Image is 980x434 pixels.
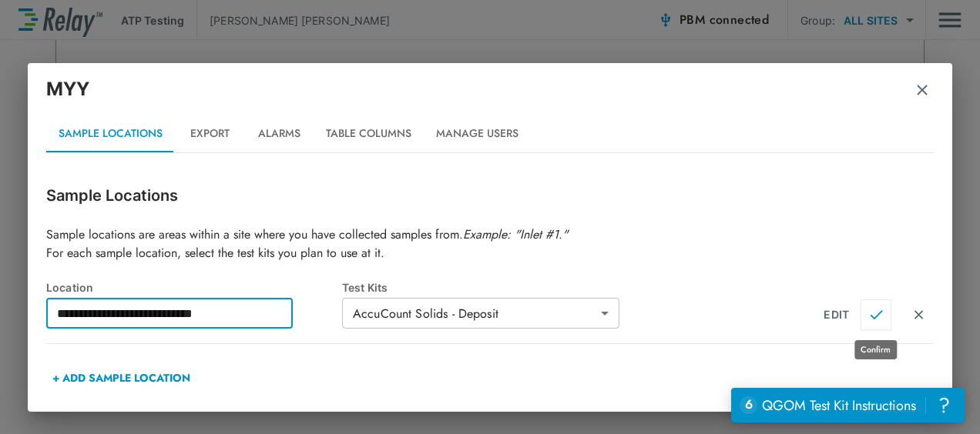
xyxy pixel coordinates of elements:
[244,115,314,152] button: Alarms
[912,308,925,322] img: Close Icon
[903,299,934,330] button: Cancel
[314,115,424,152] button: Table Columns
[342,298,619,329] div: AccuCount Solids - Deposit
[870,308,883,322] img: Close Icon
[824,308,849,321] div: EDIT
[46,359,196,396] button: + ADD SAMPLE LOCATION
[46,115,175,152] button: Sample Locations
[854,340,897,359] div: Confirm
[46,75,89,103] p: MYY
[915,82,930,98] img: Remove
[463,225,568,243] em: Example: "Inlet #1."
[861,299,891,330] button: Confirm
[46,281,342,294] div: Location
[342,281,638,294] div: Test Kits
[46,225,934,262] p: Sample locations are areas within a site where you have collected samples from. For each sample l...
[175,115,244,152] button: Export
[46,184,934,207] p: Sample Locations
[424,115,531,152] button: Manage Users
[731,388,965,422] iframe: Resource center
